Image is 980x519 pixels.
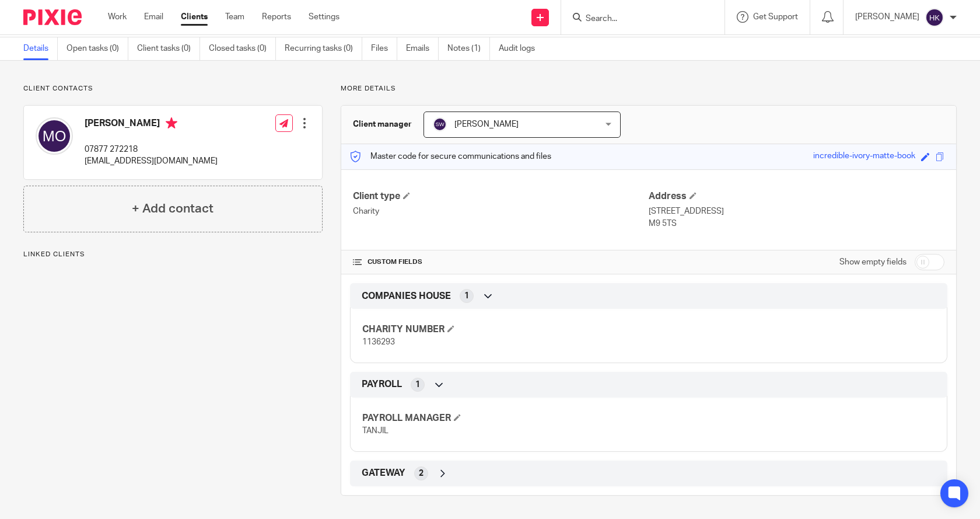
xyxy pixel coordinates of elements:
[225,11,244,23] a: Team
[362,338,395,346] span: 1136293
[350,151,551,162] p: Master code for secure communications and files
[855,11,919,23] p: [PERSON_NAME]
[262,11,291,23] a: Reports
[584,14,689,25] input: Search
[353,119,412,130] h3: Client manager
[839,256,907,268] label: Show empty fields
[132,200,213,218] h4: + Add contact
[85,117,218,132] h4: [PERSON_NAME]
[753,13,798,21] span: Get Support
[362,323,649,336] h4: CHARITY NUMBER
[362,427,388,435] span: TANJIL
[649,218,944,229] p: M9 5TS
[925,8,944,27] img: svg%3E
[108,11,127,23] a: Work
[23,37,58,60] a: Details
[447,37,490,60] a: Notes (1)
[464,290,469,302] span: 1
[362,412,649,424] h4: PAYROLL MANAGER
[137,37,200,60] a: Client tasks (0)
[353,257,649,267] h4: CUSTOM FIELDS
[36,117,73,155] img: svg%3E
[23,84,323,93] p: Client contacts
[362,467,405,479] span: GATEWAY
[166,117,177,129] i: Primary
[23,9,82,25] img: Pixie
[309,11,339,23] a: Settings
[415,379,420,391] span: 1
[649,190,944,203] h4: Address
[353,190,649,203] h4: Client type
[433,117,447,131] img: svg%3E
[406,37,439,60] a: Emails
[454,120,519,128] span: [PERSON_NAME]
[371,37,397,60] a: Files
[66,37,128,60] a: Open tasks (0)
[181,11,208,23] a: Clients
[341,84,957,93] p: More details
[362,290,451,302] span: COMPANIES HOUSE
[649,205,944,217] p: [STREET_ADDRESS]
[209,37,276,60] a: Closed tasks (0)
[85,155,218,167] p: [EMAIL_ADDRESS][DOMAIN_NAME]
[813,150,915,163] div: incredible-ivory-matte-book
[23,250,323,259] p: Linked clients
[85,144,218,155] p: 07877 272218
[353,205,649,217] p: Charity
[144,11,163,23] a: Email
[285,37,362,60] a: Recurring tasks (0)
[499,37,544,60] a: Audit logs
[419,468,423,479] span: 2
[362,378,402,391] span: PAYROLL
